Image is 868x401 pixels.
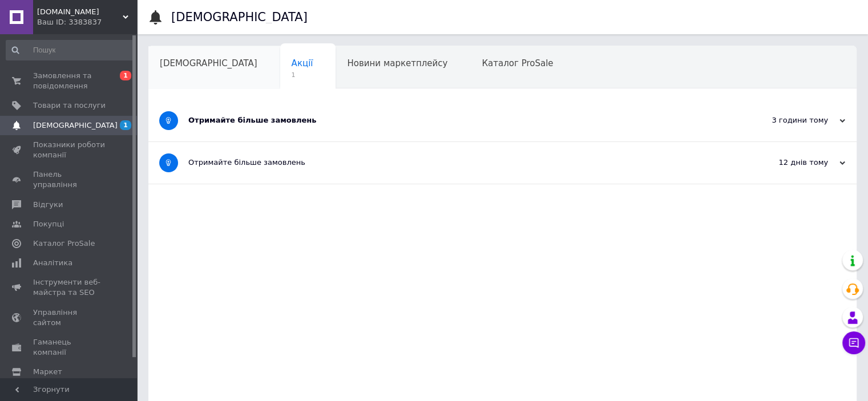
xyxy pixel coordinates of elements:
span: Панель управління [33,169,106,190]
span: Покупці [33,219,64,229]
span: Акції [292,58,313,68]
span: Показники роботи компанії [33,140,106,160]
span: [DEMOGRAPHIC_DATA] [33,120,118,131]
span: 1 [120,120,131,130]
div: Отримайте більше замовлень [188,115,731,125]
span: Товари та послуги [33,100,106,111]
span: Замовлення та повідомлення [33,71,106,91]
span: Управління сайтом [33,307,106,328]
span: Інструменти веб-майстра та SEO [33,277,106,298]
span: Гаманець компанії [33,337,106,358]
span: 1 [292,71,313,79]
button: Чат з покупцем [842,331,865,354]
span: 1 [120,71,131,80]
span: Каталог ProSale [482,58,553,68]
span: WPLTRADE.COM.UA [37,7,123,17]
input: Пошук [6,40,135,60]
span: [DEMOGRAPHIC_DATA] [160,58,257,68]
span: Аналітика [33,258,72,268]
h1: [DEMOGRAPHIC_DATA] [171,10,308,24]
span: Новини маркетплейсу [347,58,447,68]
div: Ваш ID: 3383837 [37,17,137,27]
span: Каталог ProSale [33,238,95,249]
div: 3 години тому [731,115,845,125]
div: 12 днів тому [731,157,845,168]
span: Маркет [33,367,62,377]
div: Отримайте більше замовлень [188,157,731,168]
span: Відгуки [33,200,63,210]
